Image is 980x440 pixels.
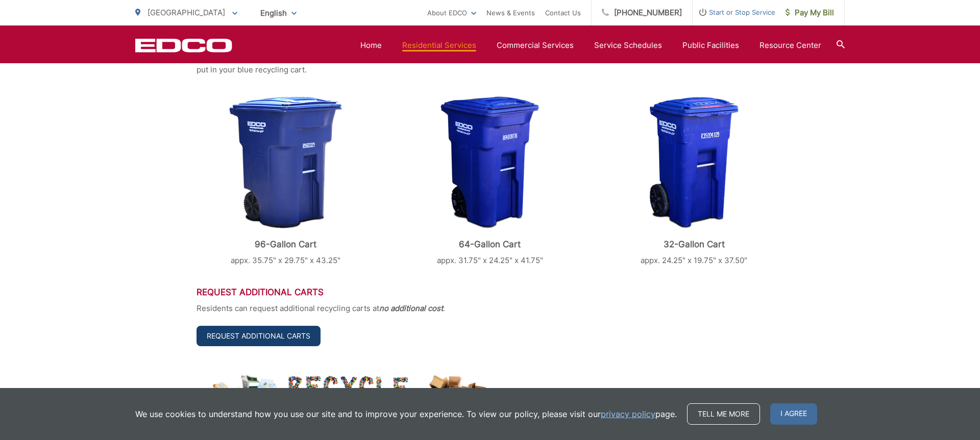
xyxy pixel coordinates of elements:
[148,8,225,17] span: [GEOGRAPHIC_DATA]
[402,39,476,51] a: Residential Services
[197,254,375,267] p: appx. 35.75" x 29.75" x 43.25"
[605,239,783,249] p: 32-Gallon Cart
[594,39,662,51] a: Service Schedules
[649,97,739,229] img: cart-recycling-32.png
[197,239,375,249] p: 96-Gallon Cart
[229,96,342,229] img: cart-recycling-96.png
[360,39,382,51] a: Home
[253,4,304,22] span: English
[440,96,539,229] img: cart-recycling-64.png
[786,7,834,19] span: Pay My Bill
[545,7,581,19] a: Contact Us
[379,303,443,313] strong: no additional cost
[427,7,476,19] a: About EDCO
[770,403,817,425] span: I agree
[135,38,232,53] a: EDCD logo. Return to the homepage.
[682,39,739,51] a: Public Facilities
[486,7,535,19] a: News & Events
[497,39,574,51] a: Commercial Services
[197,302,783,315] p: Residents can request additional recycling carts at .
[605,254,783,267] p: appx. 24.25" x 19.75" x 37.50"
[601,408,655,420] a: privacy policy
[759,39,821,51] a: Resource Center
[197,326,321,346] a: Request Additional Carts
[401,254,579,267] p: appx. 31.75" x 24.25" x 41.75"
[401,239,579,249] p: 64-Gallon Cart
[687,403,760,425] a: Tell me more
[135,408,677,420] p: We use cookies to understand how you use our site and to improve your experience. To view our pol...
[197,51,783,76] p: With our commingled recycling program, you can put all of your recyclables in one container. All ...
[197,287,783,297] h3: Request Additional Carts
